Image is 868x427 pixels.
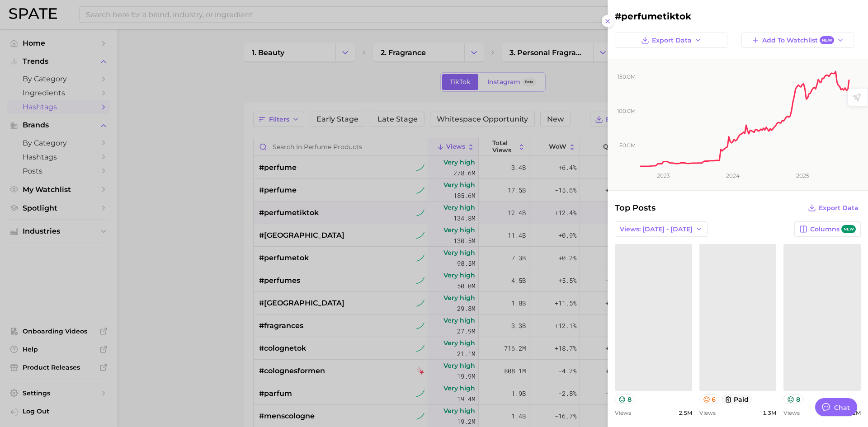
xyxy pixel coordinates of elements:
[615,409,631,416] span: Views
[618,73,636,80] tspan: 150.0m
[620,225,693,233] span: Views: [DATE] - [DATE]
[763,409,776,416] span: 1.3m
[679,409,692,416] span: 2.5m
[796,172,809,179] tspan: 2025
[741,33,854,48] button: Add to WatchlistNew
[820,36,834,45] span: New
[783,409,800,416] span: Views
[615,11,861,22] h2: #perfumetiktok
[617,108,636,114] tspan: 100.0m
[615,394,635,404] button: 8
[762,36,834,45] span: Add to Watchlist
[810,225,856,234] span: Columns
[783,394,804,404] button: 8
[841,225,856,234] span: new
[615,221,708,237] button: Views: [DATE] - [DATE]
[726,172,740,179] tspan: 2024
[806,202,861,214] button: Export Data
[699,409,716,416] span: Views
[794,221,861,237] button: Columnsnew
[652,37,692,44] span: Export Data
[619,142,636,149] tspan: 50.0m
[615,33,727,48] button: Export Data
[819,204,859,212] span: Export Data
[721,394,752,404] button: paid
[615,202,656,214] span: Top Posts
[657,172,670,179] tspan: 2023
[699,394,720,404] button: 6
